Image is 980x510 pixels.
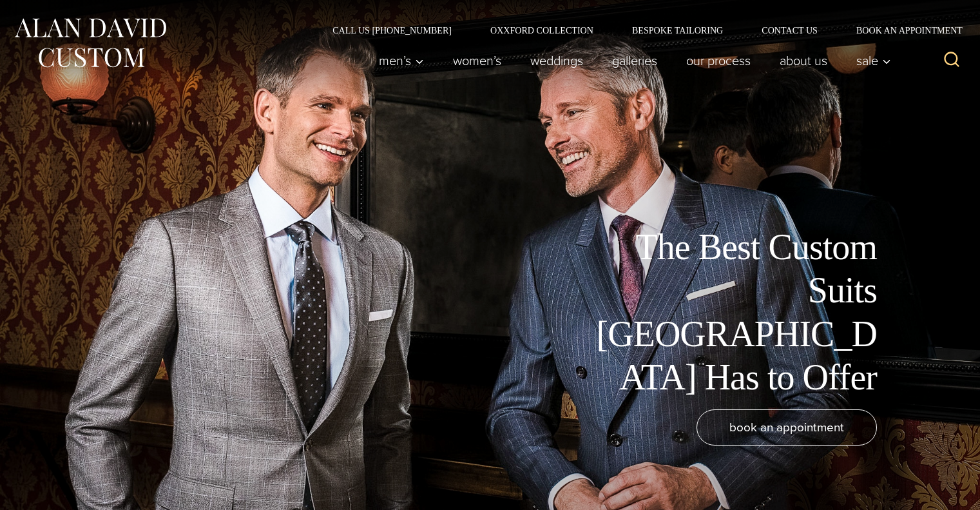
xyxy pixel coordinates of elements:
h1: The Best Custom Suits [GEOGRAPHIC_DATA] Has to Offer [587,226,877,399]
a: Women’s [439,48,516,74]
a: weddings [516,48,598,74]
a: Book an Appointment [837,26,967,35]
a: book an appointment [697,409,877,446]
a: Contact Us [742,26,837,35]
a: Our Process [672,48,765,74]
a: Call Us [PHONE_NUMBER] [313,26,471,35]
nav: Primary Navigation [365,48,898,74]
a: Bespoke Tailoring [613,26,742,35]
span: Sale [856,54,891,67]
span: Men’s [379,54,424,67]
a: Galleries [598,48,672,74]
img: Alan David Custom [13,14,168,72]
a: Oxxford Collection [471,26,613,35]
nav: Secondary Navigation [313,26,967,35]
a: About Us [765,48,842,74]
span: book an appointment [729,418,844,436]
button: View Search Form [936,45,967,76]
